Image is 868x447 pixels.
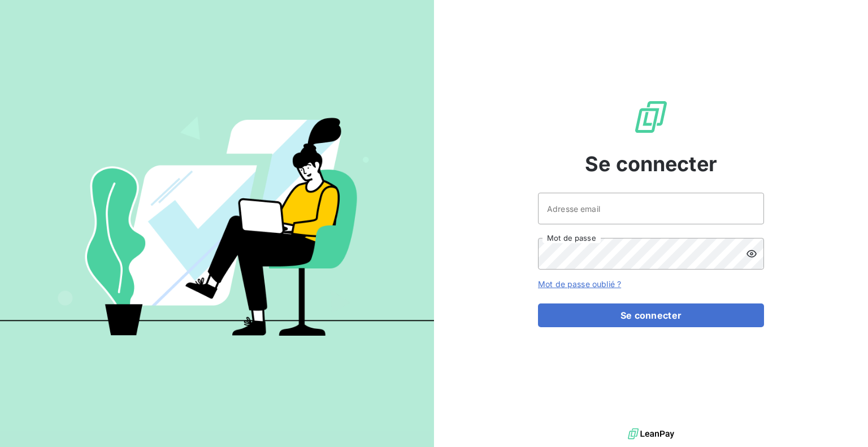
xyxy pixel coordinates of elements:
[628,426,674,442] img: logo
[538,303,764,327] button: Se connecter
[633,99,669,135] img: Logo LeanPay
[538,279,621,289] a: Mot de passe oublié ?
[538,193,764,224] input: placeholder
[585,149,717,179] span: Se connecter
